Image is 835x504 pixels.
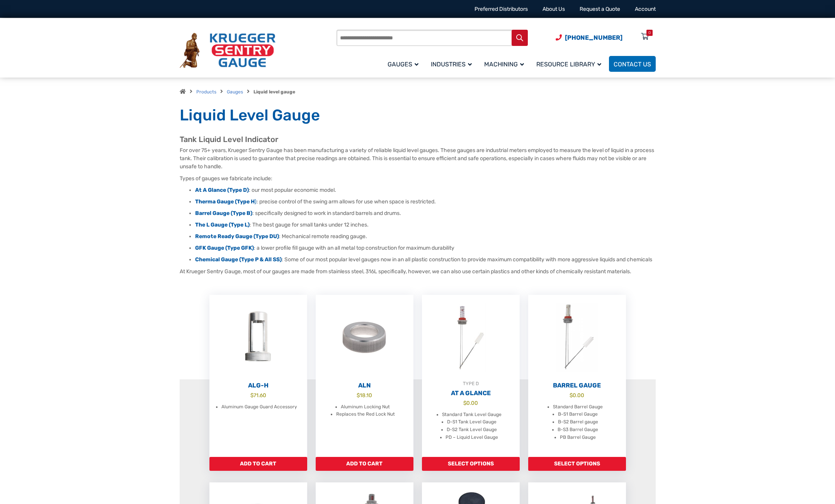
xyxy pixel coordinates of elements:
[431,61,472,68] span: Industries
[542,6,565,12] a: About Us
[422,380,520,387] div: TYPE D
[609,56,656,72] a: Contact Us
[536,61,601,68] span: Resource Library
[558,411,598,418] li: B-S1 Barrel Gauge
[209,295,307,457] a: ALG-H $71.60 Aluminum Gauge Guard Accessory
[180,33,275,68] img: Krueger Sentry Gauge
[209,457,307,471] a: Add to cart: “ALG-H”
[227,89,243,95] a: Gauges
[528,382,626,389] h2: Barrel Gauge
[180,146,656,171] p: For over 75+ years, Krueger Sentry Gauge has been manufacturing a variety of reliable liquid leve...
[463,400,478,406] bdi: 0.00
[422,295,520,457] a: TYPE DAt A Glance $0.00 Standard Tank Level Gauge D-S1 Tank Level Gauge D-S2 Tank Level Gauge PD ...
[253,89,295,95] strong: Liquid level gauge
[195,256,656,264] li: : Some of our most popular level gauges now in an all plastic construction to provide maximum com...
[422,295,520,380] img: At A Glance
[195,210,656,217] li: : specifically designed to work in standard barrels and drums.
[648,30,651,36] div: 0
[558,426,598,434] li: B-S3 Barrel Gauge
[532,55,609,73] a: Resource Library
[383,55,426,73] a: Gauges
[447,426,497,434] li: D-S2 Tank Level Gauge
[341,403,390,411] li: Aluminum Locking Nut
[556,33,622,42] a: Phone Number (920) 434-8860
[635,6,656,12] a: Account
[388,61,418,68] span: Gauges
[442,411,502,419] li: Standard Tank Level Gauge
[422,457,520,471] a: Add to cart: “At A Glance”
[336,411,395,418] li: Replaces the Red Lock Nut
[446,434,498,441] li: PD – Liquid Level Gauge
[480,55,532,73] a: Machining
[570,392,573,398] span: $
[316,295,413,380] img: ALN
[316,457,413,471] a: Add to cart: “ALN”
[565,34,622,41] span: [PHONE_NUMBER]
[614,61,651,68] span: Contact Us
[553,403,603,411] li: Standard Barrel Gauge
[195,233,656,240] li: : Mechanical remote reading gauge.
[357,392,360,398] span: $
[195,244,656,252] li: : a lower profile fill gauge with an all metal top construction for maximum durability
[426,55,480,73] a: Industries
[528,457,626,471] a: Add to cart: “Barrel Gauge”
[195,187,249,193] a: At A Glance (Type D)
[195,233,279,240] a: Remote Ready Gauge (Type DU)
[357,392,372,398] bdi: 18.10
[250,392,253,398] span: $
[180,106,656,125] h1: Liquid Level Gauge
[463,400,466,406] span: $
[195,221,656,229] li: : The best gauge for small tanks under 12 inches.
[195,198,255,205] strong: Therma Gauge (Type H
[484,61,524,68] span: Machining
[474,6,528,12] a: Preferred Distributors
[180,135,656,144] h2: Tank Liquid Level Indicator
[528,295,626,457] a: Barrel Gauge $0.00 Standard Barrel Gauge B-S1 Barrel Gauge B-S2 Barrel gauge B-S3 Barrel Gauge PB...
[316,295,413,457] a: ALN $18.10 Aluminum Locking Nut Replaces the Red Lock Nut
[195,245,254,251] a: GFK Gauge (Type GFK)
[580,6,620,12] a: Request a Quote
[195,198,656,206] li: : precise control of the swing arm allows for use when space is restricted.
[180,174,656,183] p: Types of gauges we fabricate include:
[195,210,252,216] a: Barrel Gauge (Type B)
[196,89,216,95] a: Products
[221,403,297,411] li: Aluminum Gauge Guard Accessory
[209,382,307,389] h2: ALG-H
[570,392,584,398] bdi: 0.00
[195,186,656,194] li: : our most popular economic model.
[195,222,250,228] a: The L Gauge (Type L)
[250,392,266,398] bdi: 71.60
[528,295,626,380] img: Barrel Gauge
[447,418,497,426] li: D-S1 Tank Level Gauge
[560,434,596,441] li: PB Barrel Gauge
[180,267,656,276] p: At Krueger Sentry Gauge, most of our gauges are made from stainless steel, 316L specifically, how...
[209,295,307,380] img: ALG-OF
[422,389,520,397] h2: At A Glance
[558,418,598,426] li: B-S2 Barrel gauge
[316,382,413,389] h2: ALN
[195,198,257,205] a: Therma Gauge (Type H)
[195,256,282,263] a: Chemical Gauge (Type P & All SS)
